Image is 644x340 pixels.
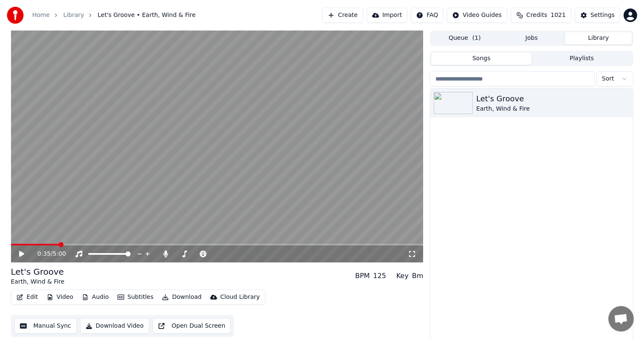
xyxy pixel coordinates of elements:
[527,11,547,20] span: Credits
[498,32,565,45] button: Jobs
[220,293,260,301] div: Cloud Library
[37,250,50,258] span: 0:35
[114,291,157,303] button: Subtitles
[63,11,84,20] a: Library
[608,306,634,332] a: Open chat
[11,266,64,278] div: Let's Groove
[472,34,481,42] span: ( 1 )
[13,291,42,303] button: Edit
[80,318,149,334] button: Download Video
[355,271,370,281] div: BPM
[511,8,572,23] button: Credits1021
[14,318,77,334] button: Manual Sync
[575,8,620,23] button: Settings
[322,8,363,23] button: Create
[367,8,407,23] button: Import
[591,11,615,20] div: Settings
[565,32,632,45] button: Library
[153,318,231,334] button: Open Dual Screen
[78,291,112,303] button: Audio
[43,291,77,303] button: Video
[373,271,386,281] div: 125
[11,278,64,286] div: Earth, Wind & Fire
[431,32,498,45] button: Queue
[32,11,195,20] nav: breadcrumb
[32,11,50,20] a: Home
[447,8,507,23] button: Video Guides
[551,11,566,20] span: 1021
[431,53,532,65] button: Songs
[532,53,632,65] button: Playlists
[7,7,24,24] img: youka
[159,291,205,303] button: Download
[476,105,629,113] div: Earth, Wind & Fire
[602,75,614,83] span: Sort
[98,11,195,20] span: Let's Groove • Earth, Wind & Fire
[53,250,66,258] span: 5:00
[411,8,443,23] button: FAQ
[476,93,629,105] div: Let's Groove
[37,250,58,258] div: /
[412,271,424,281] div: Bm
[396,271,409,281] div: Key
